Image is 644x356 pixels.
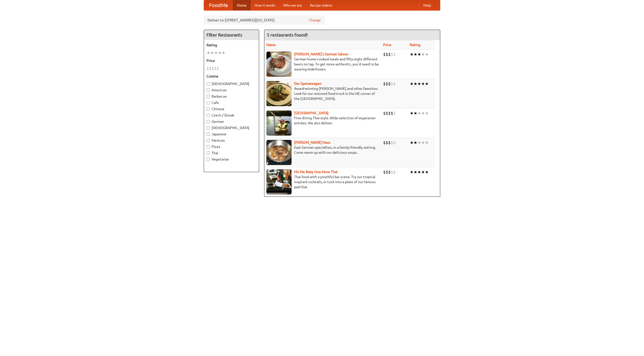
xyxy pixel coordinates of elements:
li: $ [207,66,209,71]
li: $ [388,110,391,116]
input: American [207,89,210,92]
h5: Price [207,58,256,63]
li: $ [209,66,212,71]
li: ★ [222,50,225,56]
input: Barbecue [207,95,210,98]
img: esthers.jpg [266,52,292,77]
li: $ [383,110,386,116]
li: ★ [414,81,417,87]
a: Help [419,0,435,10]
li: ★ [417,169,421,175]
img: kohlhaus.jpg [266,140,292,165]
p: German home-cooked meals and fifty-eight different beers on tap. To get more authentic, you'd nee... [266,57,379,72]
li: ★ [417,81,421,87]
h5: Rating [207,43,256,48]
li: ★ [414,110,417,116]
a: [PERSON_NAME] Haus [294,140,330,144]
a: Rating [410,43,420,47]
input: [DEMOGRAPHIC_DATA] [207,126,210,130]
label: Japanese [207,132,256,137]
p: Fine dining Thai-style. Wide selection of vegetarian entrées. We also deliver. [266,115,379,126]
a: Der Speisewagen [294,82,321,86]
label: American [207,88,256,93]
li: ★ [410,140,414,145]
li: ★ [410,110,414,116]
li: $ [391,110,393,116]
a: Change [309,18,321,23]
a: Recipe videos [306,0,336,10]
b: Hit Me Baby One More Thai [294,170,338,174]
p: Thai food with a youthful bar scene. Try our tropical inspired cocktails, or tuck into a plate of... [266,174,379,189]
a: Name [266,43,276,47]
a: Home [233,0,251,10]
input: German [207,120,210,123]
li: ★ [421,140,425,145]
a: How it works [251,0,279,10]
li: ★ [425,169,429,175]
li: ★ [421,110,425,116]
li: $ [391,169,393,175]
li: $ [217,66,219,71]
li: $ [386,140,388,145]
li: $ [393,140,396,145]
a: Who we are [279,0,306,10]
li: ★ [417,140,421,145]
ng-pluralize: 5 restaurants found! [267,32,308,37]
a: [PERSON_NAME]'s German Saloon [294,52,348,56]
li: $ [388,169,391,175]
li: ★ [417,52,421,57]
input: Cafe [207,101,210,104]
label: [DEMOGRAPHIC_DATA] [207,81,256,86]
li: ★ [425,140,429,145]
li: ★ [421,52,425,57]
label: Pizza [207,144,256,149]
h5: Cuisine [207,74,256,79]
input: [DEMOGRAPHIC_DATA] [207,82,210,86]
input: Mexican [207,139,210,142]
li: ★ [410,81,414,87]
input: Japanese [207,133,210,136]
li: ★ [425,110,429,116]
li: $ [386,52,388,57]
li: $ [388,81,391,87]
li: ★ [414,140,417,145]
img: speisewagen.jpg [266,81,292,106]
input: Chinese [207,107,210,111]
li: $ [386,81,388,87]
li: ★ [421,169,425,175]
li: $ [386,169,388,175]
img: babythai.jpg [266,169,292,194]
li: $ [383,169,386,175]
li: $ [388,140,391,145]
h4: Filter Restaurants [204,30,259,40]
li: ★ [218,50,222,56]
li: ★ [421,81,425,87]
label: Chinese [207,106,256,111]
li: $ [393,110,396,116]
a: FoodMe [204,0,233,10]
li: $ [386,110,388,116]
li: $ [391,81,393,87]
li: $ [388,52,391,57]
li: ★ [417,110,421,116]
li: $ [393,169,396,175]
label: [DEMOGRAPHIC_DATA] [207,125,256,130]
p: Award-winning [PERSON_NAME] and other favorites. Look for our restored food truck in the NE corne... [266,86,379,101]
li: $ [391,52,393,57]
input: Czech / Slovak [207,114,210,117]
input: Pizza [207,145,210,148]
li: ★ [414,169,417,175]
li: $ [212,66,214,71]
label: Czech / Slovak [207,113,256,118]
img: satay.jpg [266,110,292,136]
label: Cafe [207,100,256,105]
li: ★ [425,81,429,87]
label: Barbecue [207,94,256,99]
li: ★ [210,50,214,56]
label: German [207,119,256,124]
li: $ [214,66,217,71]
li: $ [383,140,386,145]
